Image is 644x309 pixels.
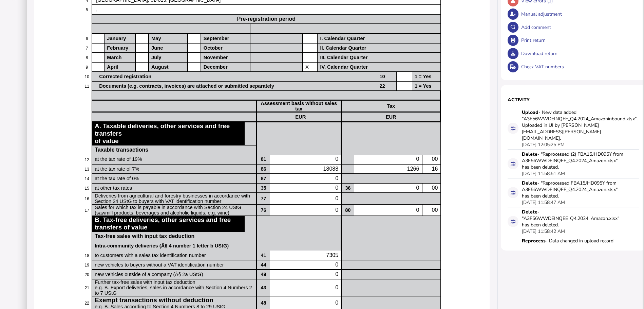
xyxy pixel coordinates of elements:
[237,16,296,22] span: Pre-registration period
[522,151,537,157] strong: Delete
[84,286,89,290] span: 21
[508,61,519,72] button: Check VAT numbers on return.
[522,209,624,228] div: - "A3F56WWDEINQEE_Q4.2024_Amazon.xlsx" has been deleted.
[519,47,639,60] div: Download return
[95,233,194,239] span: Tax-free sales with input tax deduction
[335,271,338,277] span: 0
[345,185,351,191] span: 36
[84,157,89,162] span: 12
[508,35,519,46] button: Open printable view of return.
[511,190,515,195] i: Data for this filing changed
[345,207,351,213] span: 80
[107,55,121,60] span: March
[508,8,519,20] button: Make an adjustment to this return.
[86,46,88,51] span: 7
[335,175,338,181] span: 0
[84,272,89,277] span: 20
[522,180,537,186] strong: Delete
[95,137,119,144] span: of value
[151,36,161,41] span: May
[522,199,565,206] div: [DATE] 11:58:47 AM
[95,185,132,191] span: at other tax rates
[151,55,161,60] span: July
[335,285,338,290] span: 0
[335,185,338,191] span: 0
[326,252,338,258] span: 7305
[386,114,396,120] span: EUR
[95,262,224,268] span: new vehicles to buyers without a VAT identification number
[519,60,639,73] div: Check VAT numbers
[305,64,309,70] span: X
[84,74,89,79] span: 10
[511,161,515,166] i: Data for this filing changed
[416,185,419,191] span: 0
[151,64,168,70] span: August
[320,45,366,51] span: II. Calendar Quarter
[432,166,438,172] span: 16
[84,167,89,172] span: 13
[261,166,266,172] span: 86
[335,195,338,201] span: 0
[415,74,432,79] span: 1 = Yes
[320,36,365,41] span: I. Calendar Quarter
[84,263,89,268] span: 19
[261,185,266,191] span: 35
[295,114,306,120] span: EUR
[99,83,274,89] span: Documents (e.g. contracts, invoices) are attached or submitted separately
[508,97,640,103] h1: Activity
[95,285,252,296] span: e.g. B. Export deliveries, sales in accordance with Section 4 Numbers 2 to 7 UStG
[320,55,367,60] span: III. Calendar Quarter
[508,22,519,33] button: Make a comment in the activity log.
[95,147,148,153] span: Taxable transactions
[95,166,139,172] span: at the tax rate of 7%
[95,205,241,216] span: Sales for which tax is payable in accordance with Section 24 UStG (sawmill products, beverages an...
[261,300,266,306] span: 48
[261,176,266,181] span: 87
[86,7,88,12] span: 5
[261,156,266,162] span: 81
[335,300,338,306] span: 0
[519,21,639,34] div: Add comment
[95,253,206,258] span: to customers with a sales tax identification number
[86,65,88,70] span: 9
[261,101,337,111] span: Assessment basis without sales tax
[522,238,546,244] strong: Reprocess
[416,207,419,213] span: 0
[107,45,128,51] span: February
[387,103,395,109] span: Tax
[508,48,519,59] button: Download return
[407,166,419,172] span: 1266
[522,109,538,116] strong: Upload
[323,166,339,172] span: 18088
[511,126,515,131] i: Data for this filing changed
[432,185,438,191] span: 00
[522,238,624,257] div: - Data changed in upload record "Reprocessed (2) FBA15JHD095Y from A3F56WWDEINQEE_Q4.2024_Amazon....
[84,176,89,181] span: 14
[519,7,639,21] div: Manual adjustment
[151,45,163,51] span: June
[204,45,223,51] span: October
[99,74,151,79] span: Corrected registration
[84,84,89,89] span: 11
[511,219,515,224] i: Data for this filing changed
[84,186,89,191] span: 15
[84,253,89,258] span: 18
[95,216,231,231] span: B. Tax-free deliveries, other services and free transfers of value
[379,74,385,79] span: 10
[95,243,229,248] span: Intra-community deliveries (Â§ 4 number 1 letter b UStG)
[204,36,229,41] span: September
[320,64,367,70] span: IV. Calendar Quarter
[261,272,266,277] span: 49
[204,55,228,60] span: November
[522,151,624,170] div: - "Reprocessed (2) FBA15JHD095Y from A3F56WWDEINQEE_Q4.2024_Amazon.xlsx" has been deleted.
[335,262,338,268] span: 0
[261,253,266,258] span: 41
[95,279,195,285] span: Further tax-free sales with input tax deduction
[335,207,338,213] span: 0
[379,83,385,89] span: 22
[95,296,213,304] span: Exempt transactions without deduction
[95,7,97,12] span: ,
[86,55,88,60] span: 8
[86,36,88,41] span: 6
[84,301,89,306] span: 22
